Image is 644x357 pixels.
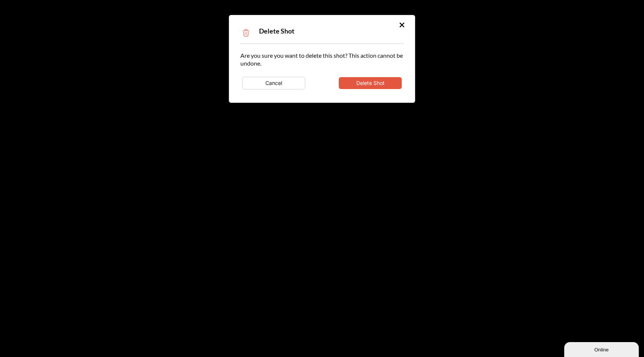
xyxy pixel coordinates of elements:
span: Delete Shot [259,27,294,35]
div: Are you sure you want to delete this shot? This action cannot be undone. [240,51,404,91]
img: Trash Icon [240,27,252,38]
iframe: chat widget [564,341,640,357]
button: Delete Shot [339,77,402,89]
button: Cancel [242,77,305,89]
